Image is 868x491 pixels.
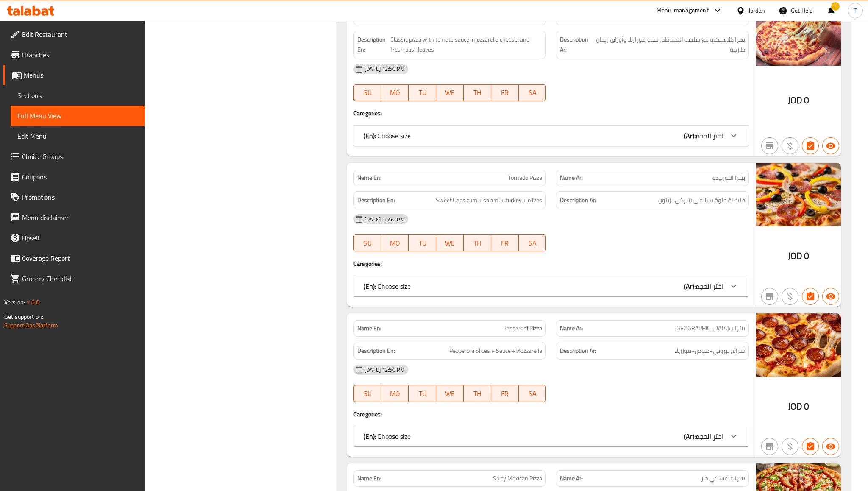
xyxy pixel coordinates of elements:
[503,324,542,333] span: Pepperoni Pizza
[761,438,778,455] button: Not branch specific item
[519,385,546,402] button: SA
[364,280,376,293] b: (En):
[712,173,745,182] span: بيتزا التورنيدو
[353,410,749,418] h4: Caregories:
[364,281,411,291] p: Choose size
[22,273,138,284] span: Grocery Checklist
[436,195,542,206] span: Sweet Capsicum + salami + turkey + olives
[674,324,745,333] span: بيتزا ب[GEOGRAPHIC_DATA]
[436,234,464,251] button: WE
[361,65,408,73] span: [DATE] 12:50 PM
[353,259,749,268] h4: Caregories:
[508,173,542,182] span: Tornado Pizza
[560,173,583,182] strong: Name Ar:
[26,297,39,308] span: 1.0.0
[22,253,138,263] span: Coverage Report
[822,438,839,455] button: Available
[495,86,515,99] span: FR
[22,172,138,182] span: Coupons
[788,248,802,264] span: JOD
[357,388,378,400] span: SU
[4,320,58,331] a: Support.OpsPlatform
[409,84,436,101] button: TU
[467,237,488,249] span: TH
[3,228,145,248] a: Upsell
[761,137,778,154] button: Not branch specific item
[357,346,395,356] strong: Description En:
[467,388,488,400] span: TH
[364,129,376,142] b: (En):
[3,24,145,45] a: Edit Restaurant
[782,137,798,154] button: Purchased item
[519,84,546,101] button: SA
[357,173,381,182] strong: Name En:
[364,430,376,443] b: (En):
[782,288,798,305] button: Purchased item
[385,86,406,99] span: MO
[353,385,381,402] button: SU
[436,385,464,402] button: WE
[560,324,583,333] strong: Name Ar:
[3,146,145,167] a: Choice Groups
[381,84,409,101] button: MO
[560,13,583,22] strong: Name Ar:
[822,137,839,154] button: Available
[684,280,696,293] b: (Ar):
[357,195,395,206] strong: Description En:
[467,86,488,99] span: TH
[519,234,546,251] button: SA
[385,237,406,249] span: MO
[353,426,749,446] div: (En): Choose size(Ar):اختر الحجم
[822,288,839,305] button: Available
[22,50,138,60] span: Branches
[657,6,709,16] div: Menu-management
[357,13,381,22] strong: Name En:
[440,86,460,99] span: WE
[440,237,460,249] span: WE
[802,438,819,455] button: Has choices
[804,92,809,109] span: 0
[440,388,460,400] span: WE
[381,234,409,251] button: MO
[357,324,381,333] strong: Name En:
[756,2,841,66] img: %D9%85%D8%A7%D8%B1%D8%BA%D8%B1%D9%8A%D8%AA%D8%A7_638931144456223777.jpg
[11,126,145,146] a: Edit Menu
[353,84,381,101] button: SU
[700,13,745,22] span: [PERSON_NAME]
[409,385,436,402] button: TU
[560,474,583,483] strong: Name Ar:
[3,167,145,187] a: Coupons
[522,388,543,400] span: SA
[756,313,841,377] img: %D8%A8%D9%8A%D8%AA%D8%B2%D8%A7_%D8%A8%D8%A8%D8%B1%D9%88%D9%86%D9%8A638931144440383134.jpg
[412,237,433,249] span: TU
[464,234,491,251] button: TH
[464,84,491,101] button: TH
[364,131,411,141] p: Choose size
[804,248,809,264] span: 0
[364,431,411,441] p: Choose size
[522,237,543,249] span: SA
[436,84,464,101] button: WE
[449,346,542,356] span: Pepperoni Slices + Sauce +Mozzarella
[17,111,138,121] span: Full Menu View
[701,474,745,483] span: بيتزا مكسيكي حار
[464,385,491,402] button: TH
[11,106,145,126] a: Full Menu View
[684,430,696,443] b: (Ar):
[748,6,765,15] div: Jordan
[854,6,857,15] span: T
[361,366,408,374] span: [DATE] 12:50 PM
[522,86,543,99] span: SA
[4,311,43,322] span: Get support on:
[3,268,145,289] a: Grocery Checklist
[491,385,519,402] button: FR
[24,70,138,80] span: Menus
[22,192,138,202] span: Promotions
[17,131,138,141] span: Edit Menu
[788,92,802,109] span: JOD
[495,388,515,400] span: FR
[381,385,409,402] button: MO
[595,34,745,55] span: بيتزا كلاسيكية مع صلصة الطماطم، جبنة موزاريلا وأوراق ريحان طازجة
[353,109,749,117] h4: Caregories:
[804,398,809,415] span: 0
